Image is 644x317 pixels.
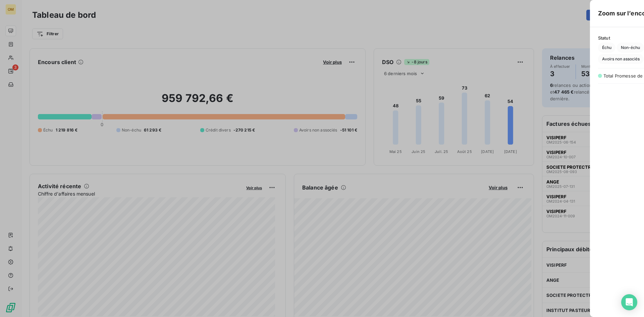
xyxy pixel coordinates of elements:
button: Non-échu [617,43,644,53]
button: Avoirs non associés [598,54,644,64]
button: Échu [598,43,615,53]
div: Open Intercom Messenger [621,294,637,310]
